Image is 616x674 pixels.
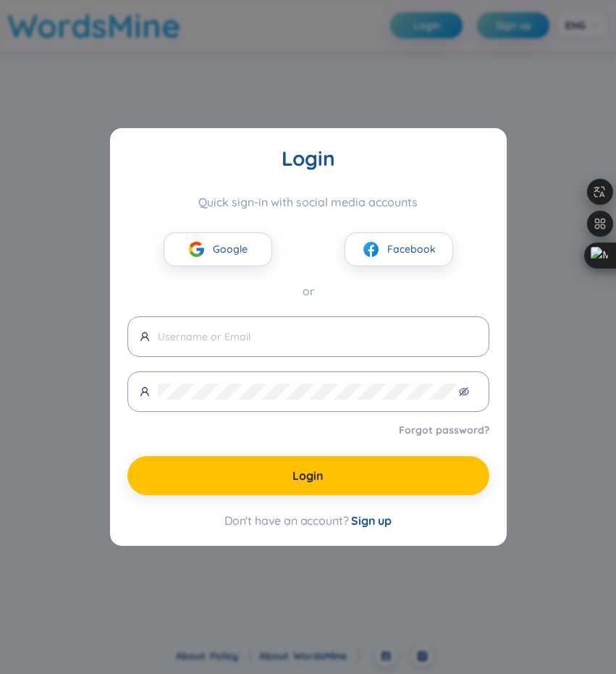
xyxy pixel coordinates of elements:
[362,240,380,258] img: facebook
[187,240,206,258] img: google
[127,456,489,495] button: Login
[127,513,489,528] div: Don't have an account?
[351,513,392,528] span: Sign up
[164,232,272,266] button: googleGoogle
[140,332,150,342] span: user
[158,329,477,345] input: Username or Email
[127,282,489,300] div: or
[345,232,453,266] button: facebookFacebook
[387,241,436,257] span: Facebook
[140,387,150,397] span: user
[459,387,469,397] span: eye-invisible
[292,468,324,484] span: Login
[399,423,489,437] a: Forgot password?
[127,195,489,209] div: Quick sign-in with social media accounts
[213,241,248,257] span: Google
[127,146,489,172] div: Login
